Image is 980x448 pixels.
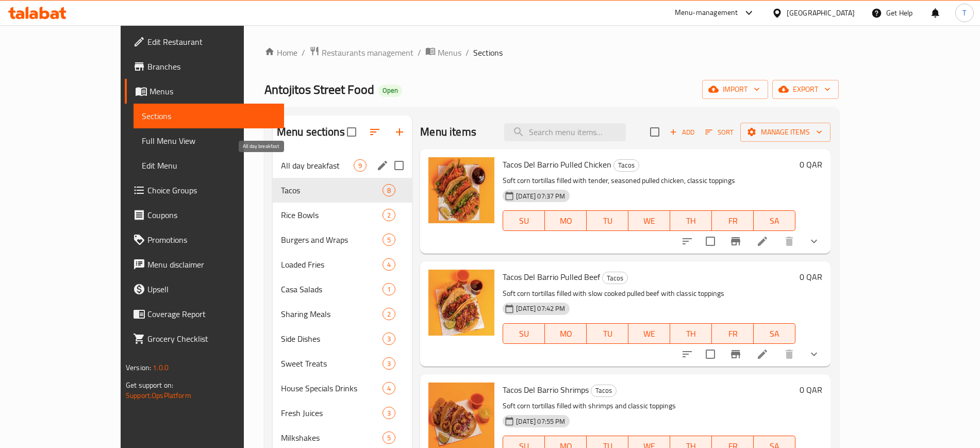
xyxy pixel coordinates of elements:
[700,230,721,252] span: Select to update
[147,184,276,196] span: Choice Groups
[428,270,494,336] img: Tacos Del Barrio Pulled Beef
[281,333,383,345] span: Side Dishes
[503,174,795,187] p: Soft corn tortillas filled with tender, seasoned pulled chicken, classic toppings
[125,203,284,227] a: Coupons
[281,258,383,271] div: Loaded Fries
[273,326,412,351] div: Side Dishes3
[628,210,670,231] button: WE
[504,123,626,141] input: search
[126,389,191,402] a: Support.OpsPlatform
[378,86,402,95] span: Open
[125,326,284,351] a: Grocery Checklist
[723,229,748,254] button: Branch-specific-item
[749,126,822,139] span: Manage items
[808,235,820,247] svg: Show Choices
[273,376,412,401] div: House Specials Drinks4
[264,46,839,59] nav: breadcrumb
[633,213,666,228] span: WE
[591,385,617,397] div: Tacos
[273,401,412,425] div: Fresh Juices3
[383,432,395,444] div: items
[150,85,276,97] span: Menus
[705,126,734,138] span: Sort
[281,407,383,419] span: Fresh Juices
[503,323,545,344] button: SU
[281,432,383,444] div: Milkshakes
[666,124,699,140] button: Add
[383,359,395,369] span: 3
[545,210,587,231] button: MO
[383,382,395,394] div: items
[281,357,383,370] span: Sweet Treats
[756,235,769,247] a: Edit menu item
[383,384,395,393] span: 4
[147,209,276,221] span: Coupons
[800,270,822,284] h6: 0 QAR
[383,309,395,319] span: 2
[383,209,395,221] div: items
[438,46,461,59] span: Menus
[125,252,284,277] a: Menu disclaimer
[800,157,822,172] h6: 0 QAR
[503,382,589,397] span: Tacos Del Barrio Shrimps
[273,302,412,326] div: Sharing Meals2
[549,326,583,341] span: MO
[712,323,754,344] button: FR
[703,124,736,140] button: Sort
[473,46,503,59] span: Sections
[512,191,569,201] span: [DATE] 07:37 PM
[147,308,276,320] span: Coverage Report
[383,285,395,294] span: 1
[758,213,791,228] span: SA
[675,342,700,367] button: sort-choices
[383,210,395,220] span: 2
[962,7,966,19] span: T
[281,283,383,295] span: Casa Salads
[383,308,395,320] div: items
[614,159,639,171] span: Tacos
[142,110,276,122] span: Sections
[281,234,383,246] span: Burgers and Wraps
[322,46,413,59] span: Restaurants management
[378,85,402,97] div: Open
[420,124,476,140] h2: Menu items
[603,272,627,284] span: Tacos
[503,157,611,172] span: Tacos Del Barrio Pulled Chicken
[545,323,587,344] button: MO
[383,333,395,345] div: items
[125,178,284,203] a: Choice Groups
[699,124,740,140] span: Sort items
[674,213,708,228] span: TH
[273,203,412,227] div: Rice Bowls2
[670,210,712,231] button: TH
[281,209,383,221] span: Rice Bowls
[723,342,748,367] button: Branch-specific-item
[147,258,276,271] span: Menu disclaimer
[756,348,769,360] a: Edit menu item
[387,120,412,144] button: Add section
[125,79,284,104] a: Menus
[134,104,284,128] a: Sections
[354,161,366,171] span: 9
[740,123,830,142] button: Manage items
[273,178,412,203] div: Tacos8
[668,126,696,138] span: Add
[666,124,699,140] span: Add item
[758,326,791,341] span: SA
[142,159,276,172] span: Edit Menu
[777,229,802,254] button: delete
[383,184,395,196] div: items
[126,361,151,374] span: Version:
[134,153,284,178] a: Edit Menu
[466,46,469,59] li: /
[675,229,700,254] button: sort-choices
[281,184,383,196] span: Tacos
[273,227,412,252] div: Burgers and Wraps5
[383,334,395,344] span: 3
[507,213,541,228] span: SU
[302,46,305,59] li: /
